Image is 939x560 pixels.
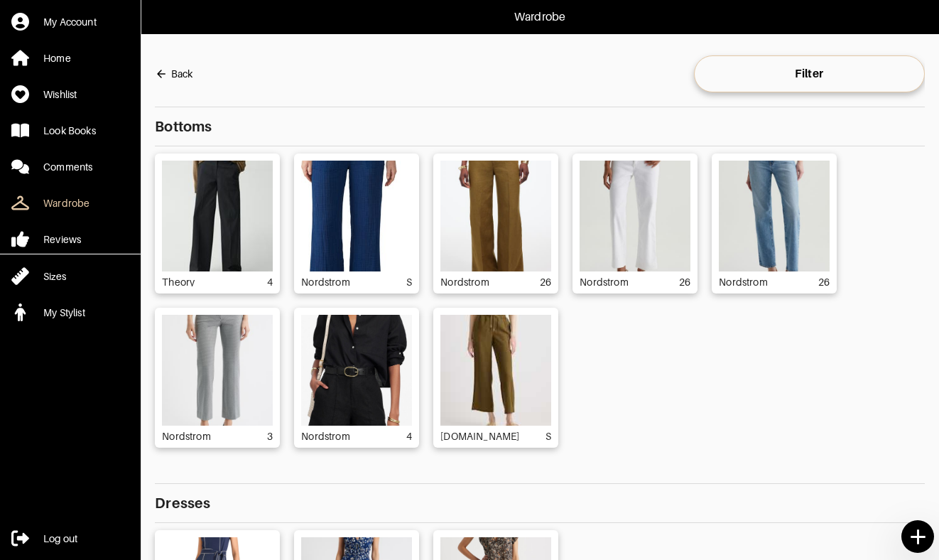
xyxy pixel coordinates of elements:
[162,429,218,441] div: Nordstrom
[155,107,925,146] p: Bottoms
[155,483,925,523] p: Dresses
[406,275,412,286] div: S
[43,269,66,284] div: Sizes
[43,160,92,174] div: Comments
[301,275,357,286] div: Nordstrom
[301,429,357,441] div: Nordstrom
[43,532,77,546] div: Log out
[705,67,913,81] span: Filter
[43,15,97,29] div: My Account
[580,161,690,271] img: gridImage
[301,315,412,426] img: gridImage
[440,161,551,271] img: gridImage
[406,429,412,441] div: 4
[43,306,85,320] div: My Stylist
[514,9,565,26] p: Wardrobe
[43,87,77,102] div: Wishlist
[679,275,690,286] div: 26
[719,275,775,286] div: Nordstrom
[546,429,551,441] div: S
[580,275,636,286] div: Nordstrom
[162,275,202,286] div: Theory
[43,51,71,65] div: Home
[43,232,81,247] div: Reviews
[162,315,273,426] img: gridImage
[155,60,192,88] button: Back
[43,196,89,210] div: Wardrobe
[301,161,412,271] img: gridImage
[267,429,273,441] div: 3
[694,55,925,92] button: Filter
[818,275,830,286] div: 26
[440,315,551,426] img: gridImage
[162,161,273,271] img: gridImage
[440,429,526,441] div: [DOMAIN_NAME]
[719,161,830,271] img: gridImage
[43,124,96,138] div: Look Books
[440,275,496,286] div: Nordstrom
[171,67,192,81] div: Back
[540,275,551,286] div: 26
[267,275,273,286] div: 4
